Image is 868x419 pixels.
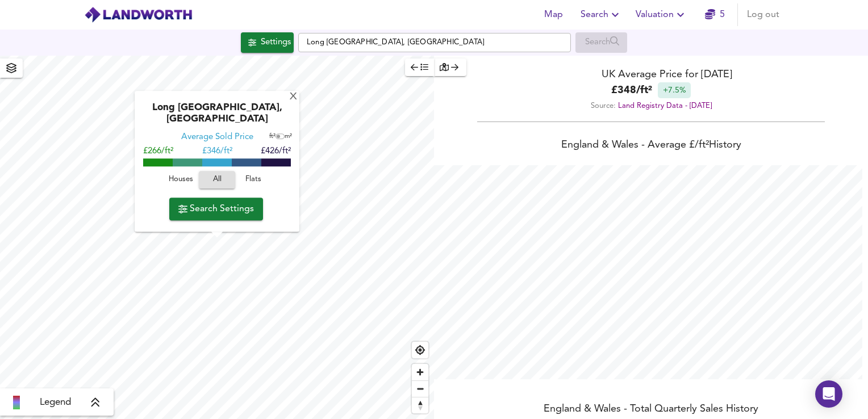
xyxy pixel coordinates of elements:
[199,171,235,189] button: All
[581,7,622,23] span: Search
[169,198,263,220] button: Search Settings
[261,148,291,156] span: £426/ft²
[202,148,232,156] span: £ 346/ft²
[178,201,254,217] span: Search Settings
[742,3,784,26] button: Log out
[412,342,428,358] button: Find my location
[412,397,428,413] button: Reset bearing to north
[412,397,428,413] span: Reset bearing to north
[434,138,868,154] div: England & Wales - Average £/ ft² History
[696,3,733,26] button: 5
[611,83,652,98] b: £ 348 / ft²
[261,35,291,50] div: Settings
[40,396,71,409] span: Legend
[535,3,571,26] button: Map
[241,32,294,53] button: Settings
[815,380,842,408] div: Open Intercom Messenger
[434,98,868,114] div: Source:
[269,134,276,140] span: ft²
[575,32,627,53] div: Enable a Source before running a Search
[747,7,779,23] span: Log out
[140,103,294,132] div: Long [GEOGRAPHIC_DATA], [GEOGRAPHIC_DATA]
[434,402,868,418] div: England & Wales - Total Quarterly Sales History
[540,7,567,23] span: Map
[181,132,253,144] div: Average Sold Price
[241,32,294,53] div: Click to configure Search Settings
[289,92,298,103] div: X
[576,3,627,26] button: Search
[412,380,428,397] button: Zoom out
[84,6,193,23] img: logo
[143,148,173,156] span: £266/ft²
[162,171,199,189] button: Houses
[165,174,196,187] span: Houses
[235,171,272,189] button: Flats
[298,33,571,52] input: Enter a location...
[631,3,692,26] button: Valuation
[618,102,712,110] a: Land Registry Data - [DATE]
[434,67,868,82] div: UK Average Price for [DATE]
[238,174,269,187] span: Flats
[205,174,229,187] span: All
[412,364,428,380] button: Zoom in
[705,7,725,23] a: 5
[636,7,687,23] span: Valuation
[285,134,292,140] span: m²
[412,381,428,397] span: Zoom out
[658,82,691,98] div: +7.5%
